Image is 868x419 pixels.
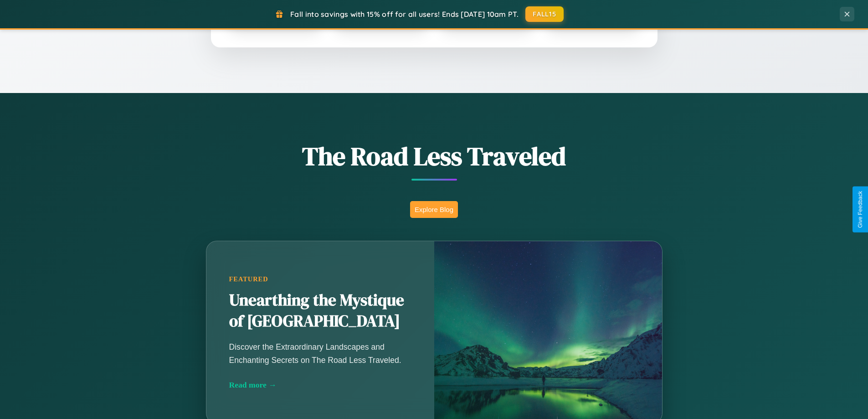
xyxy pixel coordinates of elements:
div: Read more → [229,380,411,390]
button: Explore Blog [410,201,458,218]
h2: Unearthing the Mystique of [GEOGRAPHIC_DATA] [229,290,411,332]
button: FALL15 [525,6,564,22]
h1: The Road Less Traveled [161,139,708,174]
p: Discover the Extraordinary Landscapes and Enchanting Secrets on The Road Less Traveled. [229,341,411,366]
div: Give Feedback [857,191,863,228]
div: Featured [229,275,411,283]
span: Fall into savings with 15% off for all users! Ends [DATE] 10am PT. [290,10,519,19]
